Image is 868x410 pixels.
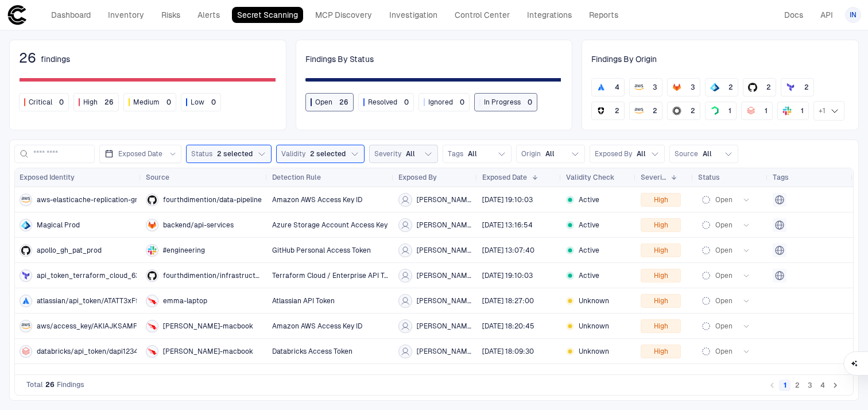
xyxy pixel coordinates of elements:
[398,173,437,182] span: Exposed By
[163,195,262,204] span: fourthdimention/data-pipeline
[830,380,841,391] button: Go to next page
[482,271,533,280] div: 28.8.2025 16:10:03 (GMT+00:00 UTC)
[163,322,253,331] span: [PERSON_NAME]-macbook
[484,98,521,107] span: In Progress
[691,83,695,92] span: 3
[21,221,30,230] div: Entra ID
[595,149,632,158] span: Exposed By
[217,149,253,158] span: 2 selected
[672,106,681,115] div: Okta
[443,145,511,163] button: TagsAll
[703,149,712,158] span: All
[482,173,527,182] span: Exposed Date
[675,149,698,158] span: Source
[37,322,182,331] span: aws/access_key/AKIAJKSAMPLE3EXAMPLE
[191,149,212,158] span: Status
[545,149,555,158] span: All
[166,98,171,107] span: 0
[667,78,700,96] button: Gitlab3
[339,98,348,107] span: 26
[698,218,751,232] button: Open
[276,145,365,163] button: Validity2 selected
[698,243,751,257] button: Open
[103,7,149,23] a: Inventory
[850,10,857,20] span: IN
[305,54,374,64] span: Findings By Status
[584,7,623,23] a: Reports
[654,347,668,356] span: High
[766,378,842,392] nav: pagination navigation
[21,296,30,305] div: Atlassian
[417,347,473,356] span: [PERSON_NAME]
[779,7,808,23] a: Docs
[482,347,534,356] div: 25.8.2025 15:09:30 (GMT+00:00 UTC)
[634,106,644,115] div: AWS
[310,149,346,158] span: 2 selected
[765,106,768,115] span: 1
[781,78,814,96] button: Terraform Cloud2
[804,83,809,92] span: 2
[21,246,30,255] div: GitHub
[773,269,786,283] div: Public
[315,98,332,107] span: Open
[715,246,733,255] span: Open
[163,271,263,280] span: fourthdimention/infrastructure
[37,195,241,204] span: aws-elasticache-replication-group/AKIA2BNM7J4K8P1R5W3Z
[468,149,477,158] span: All
[163,296,207,305] span: emma-laptop
[766,83,771,92] span: 2
[777,102,809,120] button: Slack1
[448,149,463,158] span: Tags
[728,106,731,115] span: 1
[186,145,272,163] button: Status2 selected
[845,7,861,23] button: IN
[19,49,36,67] span: 26
[29,98,52,107] span: Critical
[743,78,776,96] button: GitHub2
[773,173,789,182] span: Tags
[746,106,755,115] div: Databricks
[26,380,43,389] span: Total
[482,221,533,230] span: [DATE] 13:16:54
[773,218,786,232] div: Public
[272,271,389,280] span: Terraform Cloud / Enterprise API Token
[148,246,157,255] div: Slack
[37,246,102,255] span: apollo_gh_pat_prod
[417,195,473,204] span: [PERSON_NAME]
[629,102,662,120] button: AWS2
[654,246,668,255] span: High
[698,294,751,308] button: Open
[521,149,541,158] span: Origin
[272,322,362,331] span: Amazon AWS Access Key ID
[528,98,532,107] span: 0
[579,221,599,230] span: Active
[482,221,533,230] div: 31.8.2025 10:16:54 (GMT+00:00 UTC)
[817,380,828,391] button: Go to page 4
[672,83,681,92] div: Gitlab
[104,98,114,107] span: 26
[653,106,657,115] span: 2
[474,93,537,111] button: In Progress0
[418,93,470,111] button: Ignored0
[368,98,397,107] span: Resolved
[654,296,668,305] span: High
[21,271,30,280] div: Terraform Cloud
[272,246,371,255] span: GitHub Personal Access Token
[786,83,795,92] div: Terraform Cloud
[792,380,803,391] button: Go to page 2
[272,221,387,230] span: Azure Storage Account Access Key
[404,98,409,107] span: 0
[148,195,157,204] div: GitHub
[715,271,733,280] span: Open
[654,195,668,204] span: High
[272,296,335,305] span: Atlassian API Token
[406,149,415,158] span: All
[21,195,30,204] div: AWS
[705,78,738,96] button: Entra ID2
[417,246,473,255] span: [PERSON_NAME]
[21,347,30,356] div: Databricks
[591,78,625,96] button: Atlassian4
[163,221,234,230] span: backend/api-services
[637,149,646,158] span: All
[123,93,176,111] button: Medium0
